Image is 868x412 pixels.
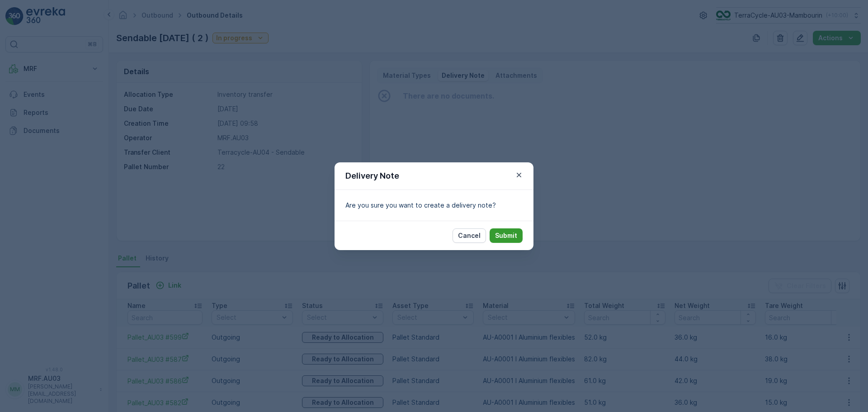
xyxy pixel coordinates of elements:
p: Delivery Note [345,170,399,182]
p: Submit [495,231,517,240]
button: Cancel [453,228,486,243]
p: Are you sure you want to create a delivery note? [345,201,523,210]
p: Cancel [458,231,481,240]
button: Submit [490,228,523,243]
